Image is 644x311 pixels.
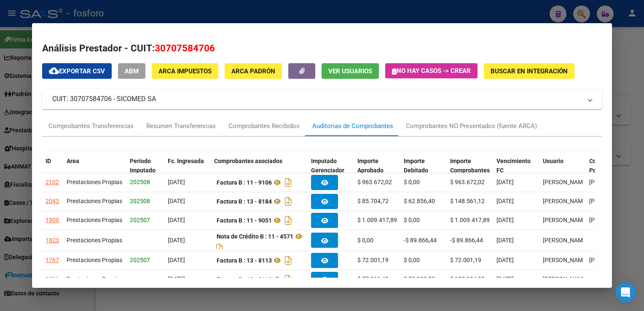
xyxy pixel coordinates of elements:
span: [PERSON_NAME] [543,198,588,204]
span: $ 963.672,02 [357,179,392,185]
datatable-header-cell: Fc. Ingresada [164,152,211,180]
span: Prestaciones Propias [67,257,122,263]
button: ARCA Impuestos [152,63,218,79]
span: [DATE] [168,276,185,282]
span: [DATE] [496,237,514,244]
datatable-header-cell: Importe Debitado [400,152,447,180]
i: Descargar documento [214,241,225,255]
datatable-header-cell: Usuario [539,152,586,180]
span: ARCA Padrón [231,67,275,75]
span: [DATE] [168,217,185,223]
strong: Factura B : 11 - 9051 [217,217,272,224]
span: [DATE] [168,179,185,185]
div: 1767 [46,255,59,265]
datatable-header-cell: Comprobantes asociados [211,152,308,180]
span: $ 1.009.417,89 [357,217,397,223]
span: 202507 [130,257,150,263]
span: $ 0,00 [404,179,420,185]
mat-panel-title: CUIT: 30707584706 - SICOMED SA [52,94,581,104]
span: Importe Comprobantes [450,158,490,174]
span: Prestaciones Propias [67,237,122,244]
datatable-header-cell: Imputado Gerenciador [308,152,354,180]
span: [DATE] [496,257,514,263]
span: 202508 [130,179,150,185]
strong: Factura B : 13 - 8184 [217,198,272,205]
span: [DATE] [168,198,185,204]
span: Importe Debitado [404,158,428,174]
span: No hay casos -> Crear [392,67,471,75]
datatable-header-cell: Vencimiento FC [493,152,539,180]
span: $ 150.194,95 [450,276,485,282]
button: Buscar en Integración [484,63,574,79]
span: $ 72.001,19 [450,257,481,263]
button: No hay casos -> Crear [385,63,478,78]
i: Descargar documento [283,214,294,227]
div: 1766 [46,274,59,284]
datatable-header-cell: Area [63,152,126,180]
button: Exportar CSV [42,63,112,79]
span: [PERSON_NAME] [589,198,634,204]
span: -$ 89.866,44 [404,237,437,244]
span: [DATE] [496,198,514,204]
mat-icon: cloud_download [49,66,59,76]
i: Descargar documento [283,176,294,189]
span: $ 1.009.417,89 [450,217,490,223]
span: Imputado Gerenciador [311,158,344,174]
i: Descargar documento [283,254,294,267]
span: [DATE] [496,217,514,223]
strong: Factura B : 11 - 9106 [217,179,272,186]
div: 2043 [46,196,59,206]
i: Descargar documento [283,195,294,208]
span: [PERSON_NAME] [589,257,634,263]
button: ABM [118,63,145,79]
div: Comprobantes Transferencias [48,121,134,131]
datatable-header-cell: ID [42,152,63,180]
span: [DATE] [168,257,185,263]
span: 202508 [130,198,150,204]
div: Comprobantes Recibidos [228,121,300,131]
span: Usuario [543,158,563,164]
span: $ 963.672,02 [450,179,485,185]
span: Confirmado Por [589,158,621,174]
strong: Factura B : 13 - 8113 [217,257,272,264]
span: Fc. Ingresada [168,158,204,164]
span: $ 62.856,40 [404,198,435,204]
datatable-header-cell: Importe Comprobantes [447,152,493,180]
div: 1909 [46,215,59,225]
i: Descargar documento [283,273,294,286]
span: [PERSON_NAME] [543,237,588,244]
span: $ 148.561,12 [450,198,485,204]
div: 1823 [46,236,59,245]
button: ARCA Padrón [225,63,282,79]
div: Resumen Transferencias [146,121,216,131]
span: [PERSON_NAME] [543,217,588,223]
span: $ 85.704,72 [357,198,389,204]
span: 30707584706 [155,43,215,54]
span: [PERSON_NAME] [543,276,588,282]
span: Prestaciones Propias [67,198,122,204]
button: Ver Usuarios [322,63,379,79]
span: [PERSON_NAME] [543,257,588,263]
strong: Nota de Crédito B : 11 - 4571 [217,233,293,240]
span: Buscar en Integración [491,67,568,75]
span: $ 72.001,19 [357,257,389,263]
span: $ 72.933,52 [404,276,435,282]
span: Prestaciones Propias [67,276,122,282]
span: $ 0,00 [404,257,420,263]
span: Prestaciones Propias [67,217,122,223]
span: [PERSON_NAME] [589,217,634,223]
span: [DATE] [496,179,514,185]
span: 202507 [130,217,150,223]
strong: Factura B : 13 - 8112 [217,276,272,283]
span: [PERSON_NAME] [543,179,588,185]
span: [DATE] [168,237,185,244]
span: ID [46,158,51,164]
span: Vencimiento FC [496,158,531,174]
span: Prestaciones Propias [67,179,122,185]
span: ABM [125,67,139,75]
span: Período Imputado [130,158,156,174]
span: $ 77.261,43 [357,276,389,282]
span: Area [67,158,79,164]
h2: Análisis Prestador - CUIT: [42,41,601,56]
span: $ 0,00 [404,217,420,223]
